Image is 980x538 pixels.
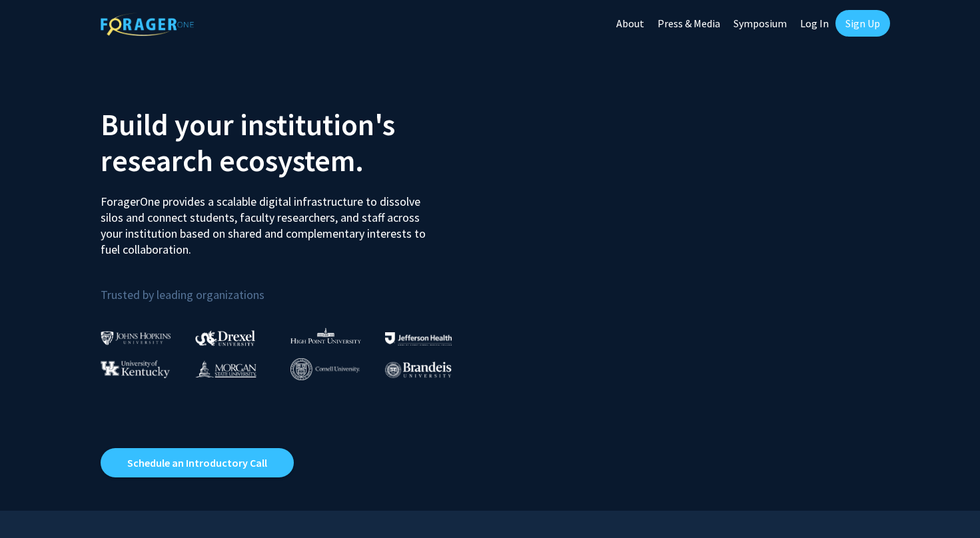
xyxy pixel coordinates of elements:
[101,360,170,378] img: University of Kentucky
[290,328,361,344] img: High Point University
[385,332,452,345] img: Thomas Jefferson University
[101,184,435,258] p: ForagerOne provides a scalable digital infrastructure to dissolve silos and connect students, fac...
[101,448,294,477] a: Opens in a new tab
[101,331,171,345] img: Johns Hopkins University
[101,107,480,178] h2: Build your institution's research ecosystem.
[101,268,480,305] p: Trusted by leading organizations
[195,360,256,378] img: Morgan State University
[101,13,194,36] img: ForagerOne Logo
[290,358,360,380] img: Cornell University
[835,10,890,37] a: Sign Up
[385,362,452,378] img: Brandeis University
[195,330,255,346] img: Drexel University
